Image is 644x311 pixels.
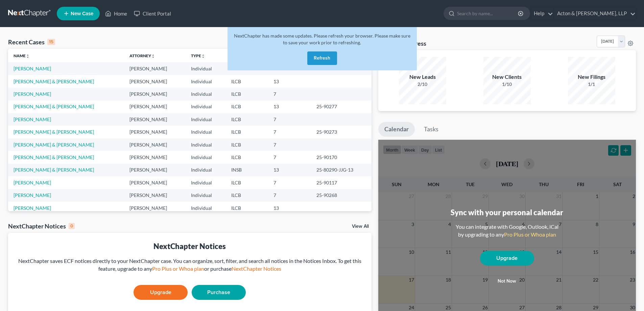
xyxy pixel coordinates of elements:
td: ILCB [226,75,268,88]
td: Individual [186,101,226,113]
td: [PERSON_NAME] [124,101,186,113]
a: Calendar [378,122,415,137]
td: Individual [186,164,226,176]
td: [PERSON_NAME] [124,202,186,214]
i: unfold_more [201,54,205,58]
td: Individual [186,75,226,88]
button: Refresh [307,51,337,65]
a: Upgrade [480,251,534,266]
a: NextChapter Notices [232,265,281,272]
td: ILCB [226,138,268,151]
i: unfold_more [26,54,30,58]
td: [PERSON_NAME] [124,62,186,75]
a: [PERSON_NAME] & [PERSON_NAME] [14,154,94,160]
a: [PERSON_NAME] & [PERSON_NAME] [14,129,94,135]
a: Purchase [192,285,246,300]
a: Home [102,7,130,20]
span: New Case [71,11,93,16]
td: Individual [186,88,226,100]
td: Individual [186,151,226,163]
td: Individual [186,176,226,189]
td: ILCB [226,189,268,202]
td: [PERSON_NAME] [124,151,186,163]
div: You can integrate with Google, Outlook, iCal by upgrading to any [453,223,561,239]
div: New Leads [399,73,446,81]
div: Recent Cases [8,38,55,46]
td: 7 [268,138,311,151]
a: [PERSON_NAME] & [PERSON_NAME] [14,79,94,84]
a: [PERSON_NAME] [14,205,51,211]
td: [PERSON_NAME] [124,189,186,202]
td: 7 [268,126,311,138]
i: unfold_more [151,54,155,58]
td: [PERSON_NAME] [124,126,186,138]
td: [PERSON_NAME] [124,113,186,126]
td: ILCB [226,151,268,163]
a: Attorneyunfold_more [129,53,155,58]
div: 1/1 [568,81,615,88]
a: View All [352,224,369,229]
td: 25-90170 [311,151,372,163]
div: New Filings [568,73,615,81]
td: [PERSON_NAME] [124,138,186,151]
div: 15 [47,39,55,45]
td: 25-90277 [311,101,372,113]
a: [PERSON_NAME] & [PERSON_NAME] [14,104,94,109]
td: 13 [268,202,311,214]
td: Individual [186,189,226,202]
a: Help [530,7,553,20]
td: 25-90273 [311,126,372,138]
div: 1/10 [483,81,531,88]
div: 0 [69,223,75,229]
a: [PERSON_NAME] [14,180,51,185]
button: Not now [480,274,534,288]
a: Tasks [418,122,445,137]
td: 7 [268,88,311,100]
td: 13 [268,164,311,176]
td: 13 [268,75,311,88]
td: [PERSON_NAME] [124,88,186,100]
td: [PERSON_NAME] [124,75,186,88]
iframe: Intercom live chat [621,288,637,304]
a: [PERSON_NAME] [14,66,51,71]
a: Acton & [PERSON_NAME], LLP [554,7,636,20]
a: Pro Plus or Whoa plan [152,265,204,272]
td: ILCB [226,101,268,113]
td: Individual [186,202,226,214]
td: ILCB [226,176,268,189]
td: 25-90268 [311,189,372,202]
a: [PERSON_NAME] & [PERSON_NAME] [14,167,94,173]
td: ILCB [226,126,268,138]
td: 25-80290-JJG-13 [311,164,372,176]
input: Search by name... [457,7,519,20]
td: INSB [226,164,268,176]
td: ILCB [226,202,268,214]
td: 7 [268,151,311,163]
div: 2/10 [399,81,446,88]
td: [PERSON_NAME] [124,176,186,189]
div: New Clients [483,73,531,81]
a: [PERSON_NAME] [14,116,51,122]
a: Upgrade [134,285,188,300]
td: Individual [186,126,226,138]
td: 7 [268,113,311,126]
td: [PERSON_NAME] [124,164,186,176]
a: Client Portal [130,7,174,20]
td: ILCB [226,62,268,75]
td: 7 [268,189,311,202]
a: Nameunfold_more [14,53,30,58]
td: ILCB [226,113,268,126]
a: [PERSON_NAME] [14,91,51,97]
div: Sync with your personal calendar [451,207,563,218]
td: Individual [186,62,226,75]
td: 7 [268,176,311,189]
td: 13 [268,101,311,113]
span: NextChapter has made some updates. Please refresh your browser. Please make sure to save your wor... [234,33,410,45]
div: NextChapter Notices [8,222,75,230]
td: Individual [186,138,226,151]
a: [PERSON_NAME] [14,192,51,198]
a: Typeunfold_more [191,53,205,58]
a: [PERSON_NAME] & [PERSON_NAME] [14,142,94,148]
div: NextChapter saves ECF notices directly to your NextChapter case. You can organize, sort, filter, ... [14,257,366,273]
div: NextChapter Notices [14,241,366,251]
